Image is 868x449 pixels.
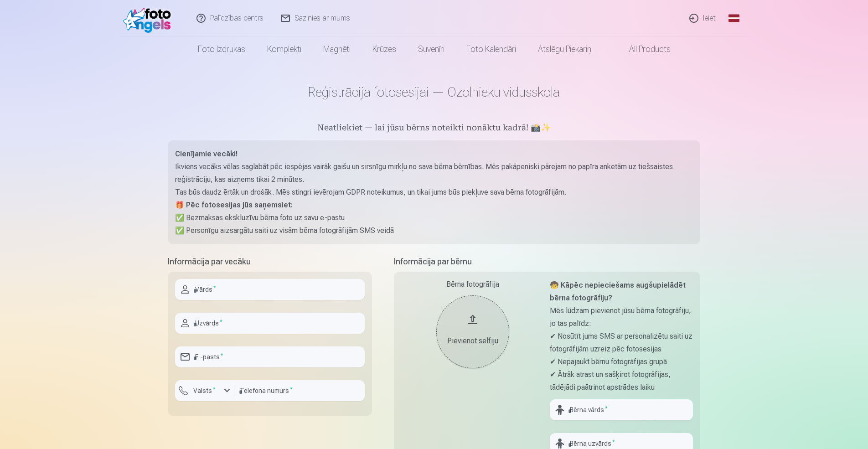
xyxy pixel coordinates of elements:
[123,4,176,33] img: /fa1
[550,281,686,302] strong: 🧒 Kāpēc nepieciešams augšupielādēt bērna fotogrāfiju?
[190,386,219,395] label: Valsts
[187,36,256,62] a: Foto izdrukas
[394,255,700,268] h5: Informācija par bērnu
[175,224,693,237] p: ✅ Personīgu aizsargātu saiti uz visām bērna fotogrāfijām SMS veidā
[168,84,700,100] h1: Reģistrācija fotosesijai — Ozolnieku vidusskola
[550,368,693,394] p: ✔ Ātrāk atrast un sašķirot fotogrāfijas, tādējādi paātrinot apstrādes laiku
[175,160,693,186] p: Ikviens vecāks vēlas saglabāt pēc iespējas vairāk gaišu un sirsnīgu mirkļu no sava bērna bērnības...
[168,255,372,268] h5: Informācija par vecāku
[175,186,693,199] p: Tas būs daudz ērtāk un drošāk. Mēs stingri ievērojam GDPR noteikumus, un tikai jums būs piekļuve ...
[401,279,544,290] div: Bērna fotogrāfija
[168,122,700,135] h5: Neatliekiet — lai jūsu bērns noteikti nonāktu kadrā! 📸✨
[256,36,312,62] a: Komplekti
[455,36,527,62] a: Foto kalendāri
[527,36,604,62] a: Atslēgu piekariņi
[407,36,455,62] a: Suvenīri
[436,295,509,368] button: Pievienot selfiju
[362,36,407,62] a: Krūzes
[445,335,500,346] div: Pievienot selfiju
[550,356,693,368] p: ✔ Nepajaukt bērnu fotogrāfijas grupā
[175,212,693,224] p: ✅ Bezmaksas ekskluzīvu bērna foto uz savu e-pastu
[175,150,238,158] strong: Cienījamie vecāki!
[312,36,362,62] a: Magnēti
[175,380,234,401] button: Valsts*
[604,36,682,62] a: All products
[550,330,693,356] p: ✔ Nosūtīt jums SMS ar personalizētu saiti uz fotogrāfijām uzreiz pēc fotosesijas
[175,201,293,209] strong: 🎁 Pēc fotosesijas jūs saņemsiet:
[550,304,693,330] p: Mēs lūdzam pievienot jūsu bērna fotogrāfiju, jo tas palīdz:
